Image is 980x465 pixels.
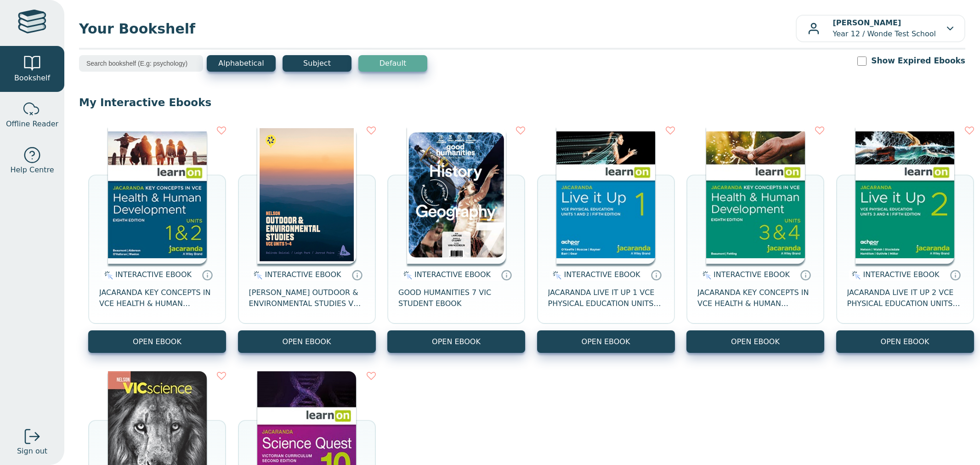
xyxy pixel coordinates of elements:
a: Interactive eBooks are accessed online via the publisher’s portal. They contain interactive resou... [351,269,363,280]
span: [PERSON_NAME] OUTDOOR & ENVIRONMENTAL STUDIES VCE UNITS 1-4 STUDENT EBOOK 5E [249,287,365,309]
img: interactive.svg [251,270,262,281]
img: c71c2be2-8d91-e911-a97e-0272d098c78b.png [407,126,506,264]
span: GOOD HUMANITIES 7 VIC STUDENT EBOOK [398,287,514,309]
b: [PERSON_NAME] [833,18,901,27]
span: INTERACTIVE EBOOK [714,270,790,279]
img: interactive.svg [102,270,113,281]
p: Year 12 / Wonde Test School [833,17,936,40]
span: Your Bookshelf [79,18,796,39]
span: Bookshelf [14,73,50,84]
img: 5ca92479-1b65-469c-9722-fc1e125d9957.jpg [855,126,954,264]
img: c2775458-d968-46f2-8493-5ed25ad3b62d.jpg [556,126,655,264]
img: e003a821-2442-436b-92bb-da2395357dfc.jpg [706,126,805,264]
span: JACARANDA KEY CONCEPTS IN VCE HEALTH & HUMAN DEVELOPMENT UNITS 3&4 LEARNON EBOOK 8E [697,287,813,309]
input: Search bookshelf (E.g: psychology) [79,55,203,72]
span: INTERACTIVE EBOOK [564,270,640,279]
button: OPEN EBOOK [836,330,974,353]
p: My Interactive Ebooks [79,96,965,109]
img: interactive.svg [849,270,861,281]
span: INTERACTIVE EBOOK [115,270,192,279]
span: JACARANDA LIVE IT UP 1 VCE PHYSICAL EDUCATION UNITS 1&2 LEARNON EBOOK 8E [548,287,664,309]
button: OPEN EBOOK [387,330,525,353]
button: OPEN EBOOK [686,330,824,353]
span: INTERACTIVE EBOOK [863,270,940,279]
button: OPEN EBOOK [88,330,226,353]
button: OPEN EBOOK [537,330,675,353]
span: INTERACTIVE EBOOK [265,270,341,279]
span: INTERACTIVE EBOOK [414,270,491,279]
a: Interactive eBooks are accessed online via the publisher’s portal. They contain interactive resou... [950,269,961,280]
img: db0c0c84-88f5-4982-b677-c50e1668d4a0.jpg [108,126,207,264]
span: Help Centre [10,164,54,176]
a: Interactive eBooks are accessed online via the publisher’s portal. They contain interactive resou... [651,269,662,280]
span: JACARANDA LIVE IT UP 2 VCE PHYSICAL EDUCATION UNITS 3&4 LEARNON EBOOK 8E [847,287,963,309]
span: JACARANDA KEY CONCEPTS IN VCE HEALTH & HUMAN DEVELOPMENT UNITS 1&2 LEARNON EBOOK 8E [99,287,215,309]
button: Subject [283,55,351,72]
span: Sign out [17,446,47,457]
img: d4646df1-d8b0-4853-aa96-7581fd223cff.png [257,126,356,264]
a: Interactive eBooks are accessed online via the publisher’s portal. They contain interactive resou... [202,269,213,280]
img: interactive.svg [550,270,561,281]
img: interactive.svg [401,270,412,281]
img: interactive.svg [700,270,711,281]
button: [PERSON_NAME]Year 12 / Wonde Test School [796,15,966,42]
button: Default [358,55,427,72]
label: Show Expired Ebooks [871,55,965,67]
button: Alphabetical [207,55,276,72]
span: Offline Reader [6,119,58,130]
a: Interactive eBooks are accessed online via the publisher’s portal. They contain interactive resou... [800,269,811,280]
a: Interactive eBooks are accessed online via the publisher’s portal. They contain interactive resou... [501,269,512,280]
button: OPEN EBOOK [238,330,376,353]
